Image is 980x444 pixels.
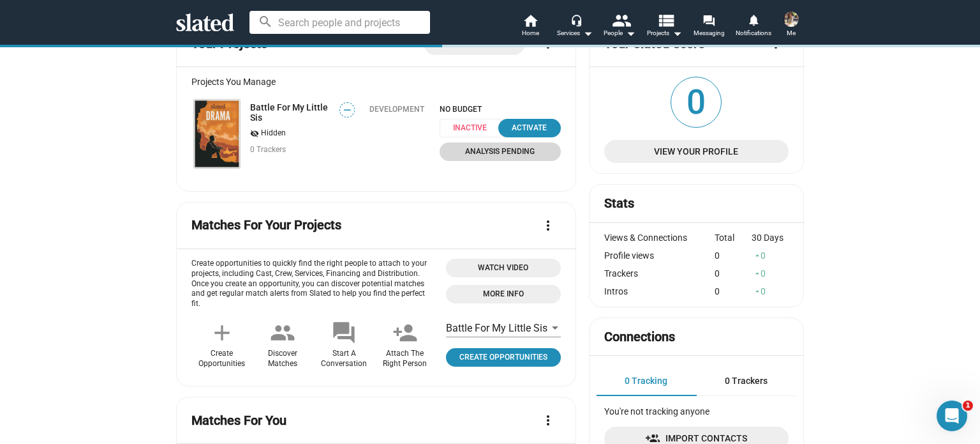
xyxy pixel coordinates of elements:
div: Development [369,105,424,114]
span: More Info [454,287,553,301]
mat-icon: more_vert [540,413,556,428]
a: Notifications [731,13,776,41]
div: 0 [715,250,752,261]
span: 0 Tracking [625,376,667,386]
img: Gillian Yong [783,11,799,27]
span: Home [522,26,539,41]
div: 0 [752,250,789,261]
button: Services [553,13,597,41]
span: Me [787,26,796,41]
div: Start A Conversation [321,349,367,369]
div: Intros [604,286,715,296]
a: Messaging [687,13,731,41]
mat-icon: forum [702,14,715,26]
mat-icon: person_add [392,320,418,346]
a: Open 'More info' dialog with information about Opportunities [446,285,561,303]
img: Battle For My Little Sis [194,100,240,168]
mat-icon: visibility_off [250,128,259,140]
mat-icon: people [270,320,295,346]
span: Create Opportunities [451,351,556,364]
span: Analysis Pending [447,145,553,158]
button: Open 'Opportunities Intro Video' dialog [446,259,561,277]
span: 0 Trackers [725,376,768,386]
div: Total [715,233,752,243]
div: 0 [752,286,789,296]
div: 0 [715,286,752,296]
input: Search people and projects [249,11,430,34]
div: 30 Days [752,233,789,243]
span: NO BUDGET [440,105,561,114]
div: Trackers [604,268,715,279]
span: 1 [963,401,973,411]
span: Battle For My Little Sis [446,322,547,334]
mat-icon: forum [331,320,357,346]
span: 0 Trackers [250,145,286,154]
div: Activate [506,121,553,135]
mat-icon: people [612,11,630,29]
mat-card-title: Matches For You [191,412,286,429]
span: Watch Video [454,261,553,275]
span: — [340,104,354,116]
mat-icon: headset_mic [570,14,582,26]
span: Hidden [261,128,286,139]
span: View Your Profile [614,140,778,163]
a: Battle For My Little Sis [191,97,242,171]
span: Inactive [440,119,508,137]
iframe: Intercom live chat [937,401,967,431]
a: Click to open project profile page opportunities tab [446,348,561,367]
mat-card-title: Connections [604,328,675,346]
div: Attach The Right Person [383,349,427,369]
mat-icon: view_list [657,11,675,29]
a: View Your Profile [604,140,789,163]
button: Gillian YongMe [776,9,806,42]
mat-icon: home [523,13,538,28]
mat-card-title: Matches For Your Projects [191,217,341,234]
mat-icon: add [209,320,235,346]
span: Messaging [694,26,725,41]
a: Analysis Pending [440,142,561,161]
a: Home [508,13,553,41]
button: People [597,13,642,41]
mat-icon: notifications [747,13,759,26]
a: Battle For My Little Sis [250,102,331,123]
mat-icon: arrow_drop_up [753,269,762,278]
button: Activate [498,119,561,137]
mat-icon: arrow_drop_down [669,26,685,41]
span: Notifications [736,26,771,41]
div: 0 [752,268,789,279]
mat-icon: arrow_drop_down [623,26,638,41]
mat-icon: more_vert [540,218,556,233]
mat-card-title: Stats [604,195,634,212]
span: 0 [671,77,721,127]
div: Discover Matches [268,349,297,369]
div: 0 [715,268,752,279]
div: People [604,26,635,41]
div: Views & Connections [604,233,715,243]
div: Services [557,26,593,41]
span: You're not tracking anyone [604,406,709,417]
p: Create opportunities to quickly find the right people to attach to your projects, including Cast,... [191,259,436,310]
mat-icon: arrow_drop_up [753,251,762,260]
div: Profile views [604,250,715,261]
mat-icon: arrow_drop_up [753,287,762,296]
span: Projects [647,26,682,41]
mat-icon: arrow_drop_down [580,26,595,41]
button: Projects [642,13,687,41]
div: Projects You Manage [191,77,561,87]
div: Create Opportunities [198,349,245,369]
